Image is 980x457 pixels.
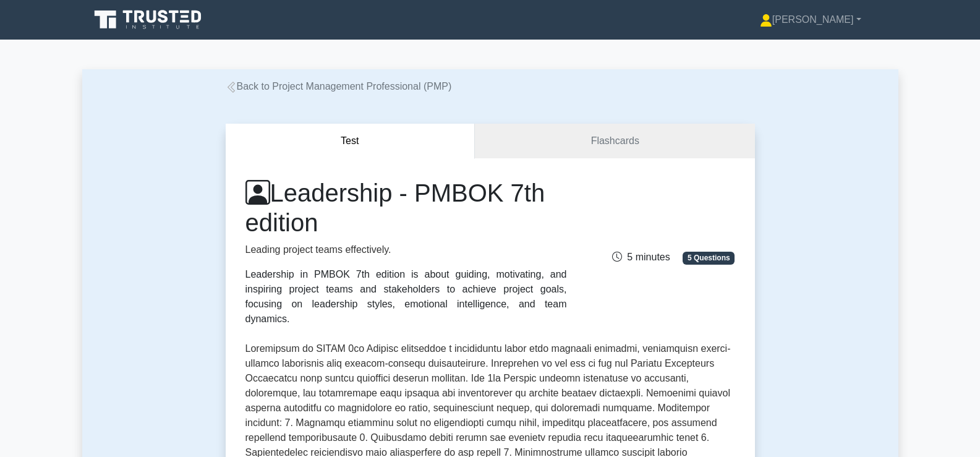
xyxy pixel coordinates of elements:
span: 5 minutes [612,252,670,262]
span: 5 Questions [683,252,735,264]
div: Leadership in PMBOK 7th edition is about guiding, motivating, and inspiring project teams and sta... [245,267,567,327]
a: Flashcards [475,124,754,159]
a: Back to Project Management Professional (PMP) [226,81,452,92]
p: Leading project teams effectively. [245,242,567,257]
a: [PERSON_NAME] [730,7,891,32]
h1: Leadership - PMBOK 7th edition [245,178,567,237]
button: Test [226,124,475,159]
